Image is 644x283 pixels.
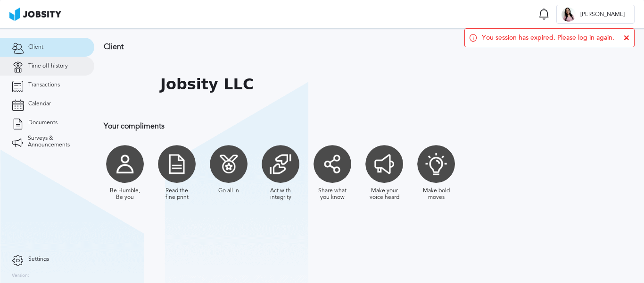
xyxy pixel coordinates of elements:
div: Be Humble, Be you [108,188,141,201]
span: Settings [28,256,49,263]
h3: Client [104,43,615,51]
div: Make bold moves [420,188,453,201]
span: Time off history [28,63,68,69]
div: Act with integrity [264,188,297,201]
label: Version: [12,273,29,279]
div: Read the fine print [160,188,193,201]
span: Client [28,44,43,51]
div: Make your voice heard [368,188,401,201]
span: Documents [28,120,58,126]
span: Transactions [28,82,60,88]
img: ab4bad089aa723f57921c736e9817d99.png [9,8,61,21]
span: Calendar [28,101,51,107]
button: S[PERSON_NAME] [556,5,635,24]
div: S [561,8,576,22]
span: [PERSON_NAME] [576,11,629,18]
h1: Jobsity LLC [160,76,254,93]
div: Share what you know [316,188,349,201]
span: Surveys & Announcements [28,135,83,148]
span: You session has expired. Please log in again. [482,34,614,42]
h3: Your compliments [104,122,615,130]
div: Go all in [218,188,239,194]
